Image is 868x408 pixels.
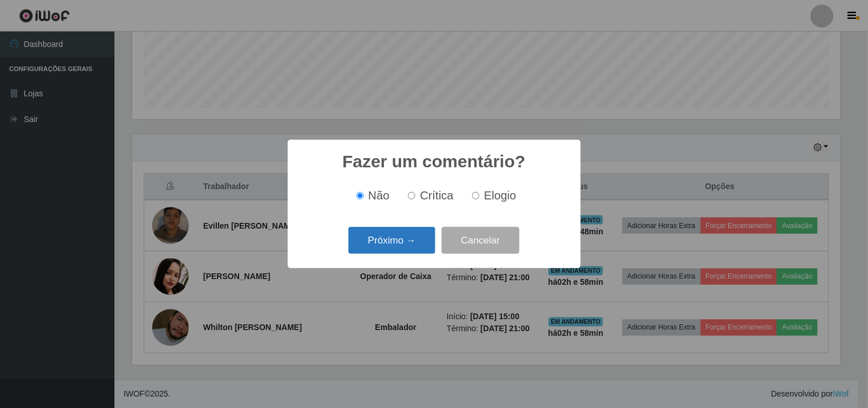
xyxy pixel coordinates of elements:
input: Não [356,192,364,199]
h2: Fazer um comentário? [342,151,525,172]
span: Crítica [420,189,454,202]
input: Elogio [472,192,479,199]
button: Próximo → [348,227,435,254]
input: Crítica [408,192,415,199]
button: Cancelar [442,227,520,254]
span: Não [368,189,390,202]
span: Elogio [484,189,516,202]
